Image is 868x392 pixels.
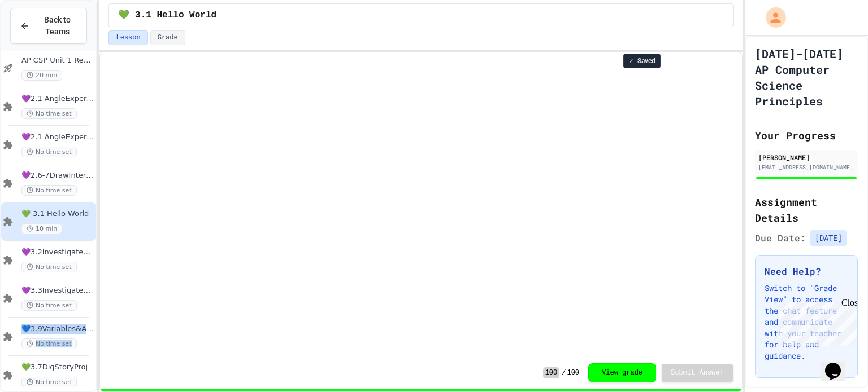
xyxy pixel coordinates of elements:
[21,262,77,272] span: No time set
[5,5,78,72] div: Chat with us now!Close
[637,56,656,65] span: Saved
[21,286,94,296] span: 💜3.3InvestigateCreateVars(A:GraphOrg)
[810,230,847,246] span: [DATE]
[671,368,724,377] span: Submit Answer
[758,152,854,162] div: [PERSON_NAME]
[758,163,854,171] div: [EMAIL_ADDRESS][DOMAIN_NAME]
[108,30,147,45] button: Lesson
[755,127,858,143] h2: Your Progress
[774,298,857,346] iframe: chat widget
[21,324,94,334] span: 💙3.9Variables&ArithmeticOp
[765,283,848,362] p: Switch to "Grade View" to access the chat feature and communicate with your teacher for help and ...
[588,363,656,382] button: View grade
[21,94,94,104] span: 💜2.1 AngleExperiments1
[755,46,858,109] h1: [DATE]-[DATE] AP Computer Science Principles
[21,300,77,311] span: No time set
[755,194,858,226] h2: Assignment Details
[543,367,560,378] span: 100
[21,185,77,196] span: No time set
[21,377,77,387] span: No time set
[567,368,579,377] span: 100
[21,56,94,65] span: AP CSP Unit 1 Review
[21,147,77,157] span: No time set
[21,363,94,372] span: 💚3.7DigStoryProj
[21,70,62,81] span: 20 min
[821,347,857,381] iframe: chat widget
[10,8,87,44] button: Back to Teams
[21,223,62,234] span: 10 min
[100,52,741,356] iframe: Snap! Programming Environment
[755,231,806,245] span: Due Date:
[628,56,634,65] span: ✓
[662,364,733,382] button: Submit Answer
[118,8,216,22] span: 💚 3.1 Hello World
[765,265,848,278] h3: Need Help?
[21,133,94,142] span: 💜2.1 AngleExperiments2
[37,14,77,38] span: Back to Teams
[21,171,94,180] span: 💜2.6-7DrawInternet
[754,5,789,30] div: My Account
[21,209,94,219] span: 💚 3.1 Hello World
[21,338,77,349] span: No time set
[21,248,94,257] span: 💜3.2InvestigateCreateVars
[150,30,185,45] button: Grade
[21,108,77,119] span: No time set
[562,368,566,377] span: /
